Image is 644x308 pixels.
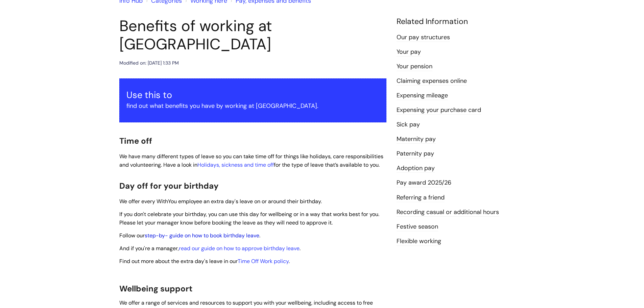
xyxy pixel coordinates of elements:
[397,17,525,26] h4: Related Information
[119,17,386,53] h1: Benefits of working at [GEOGRAPHIC_DATA]
[397,120,420,129] a: Sick pay
[397,106,481,115] a: Expensing your purchase card
[119,136,152,146] span: Time off
[397,193,445,202] a: Referring a friend
[397,222,438,231] a: Festive season
[397,33,450,42] a: Our pay structures
[397,48,421,56] a: Your pay
[397,208,499,217] a: Recording casual or additional hours
[145,232,259,239] a: step-by- guide on how to book birthday leave
[397,62,432,71] a: Your pension
[126,100,379,111] p: find out what benefits you have by working at [GEOGRAPHIC_DATA].
[119,198,322,205] span: We offer every WithYou employee an extra day's leave on or around their birthday.
[119,59,179,67] div: Modified on: [DATE] 1:33 PM
[397,164,435,173] a: Adoption pay
[397,237,441,246] a: Flexible working
[119,283,192,294] span: Wellbeing support
[119,211,379,226] span: If you don't celebrate your birthday, you can use this day for wellbeing or in a way that works b...
[119,232,260,239] span: Follow our .
[397,135,436,144] a: Maternity pay
[397,91,448,100] a: Expensing mileage
[179,245,300,252] a: read our guide on how to approve birthday leave
[238,258,289,265] a: Time Off Work policy
[126,90,379,100] h3: Use this to
[397,179,451,187] a: Pay award 2025/26
[119,258,290,265] span: Find out more about the extra day's leave in our .
[119,153,383,168] span: We have many different types of leave so you can take time off for things like holidays, care res...
[397,77,467,86] a: Claiming expenses online
[119,181,219,191] span: Day off for your birthday
[397,149,434,158] a: Paternity pay
[119,245,301,252] span: And if you're a manager, .
[197,161,274,168] a: Holidays, sickness and time off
